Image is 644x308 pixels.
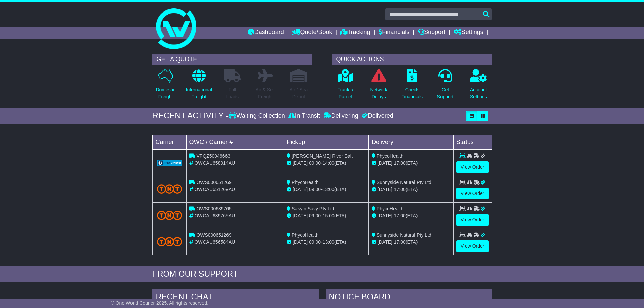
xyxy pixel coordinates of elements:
[196,206,232,211] span: OWS000639765
[323,160,334,166] span: 14:00
[323,213,334,218] span: 15:00
[401,86,423,100] p: Check Financials
[309,213,321,218] span: 09:00
[292,180,318,185] span: PhycoHealth
[196,180,232,185] span: OWS000651269
[293,160,308,166] span: [DATE]
[157,160,182,166] img: GetCarrierServiceLogo
[186,135,284,149] td: OWC / Carrier #
[309,160,321,166] span: 09:00
[292,153,353,159] span: [PERSON_NAME] River Salt
[372,160,451,167] div: (ETA)
[287,112,322,120] div: In Transit
[287,160,366,167] div: - (ETA)
[229,112,286,120] div: Waiting Collection
[293,213,308,218] span: [DATE]
[470,86,487,100] p: Account Settings
[152,54,312,65] div: GET A QUOTE
[322,112,360,120] div: Delivering
[196,153,230,159] span: VFQZ50046663
[194,160,235,166] span: OWCAU658914AU
[379,27,409,39] a: Financials
[293,187,308,192] span: [DATE]
[152,289,319,307] div: RECENT CHAT
[372,186,451,193] div: (ETA)
[157,237,182,246] img: TNT_Domestic.png
[292,27,332,39] a: Quote/Book
[292,206,334,211] span: Sasy n Savy Pty Ltd
[436,69,454,104] a: GetSupport
[111,300,209,306] span: © One World Courier 2025. All rights reserved.
[377,180,431,185] span: Sunnyside Natural Pty Ltd
[378,239,392,245] span: [DATE]
[456,214,489,226] a: View Order
[323,239,334,245] span: 13:00
[323,187,334,192] span: 13:00
[186,69,212,104] a: InternationalFreight
[418,27,445,39] a: Support
[196,232,232,238] span: OWS000651269
[290,86,308,100] p: Air / Sea Depot
[372,212,451,219] div: (ETA)
[340,27,370,39] a: Tracking
[152,135,186,149] td: Carrier
[377,232,431,238] span: Sunnyside Natural Pty Ltd
[470,69,487,104] a: AccountSettings
[378,160,392,166] span: [DATE]
[368,135,453,149] td: Delivery
[293,239,308,245] span: [DATE]
[152,111,229,121] div: RECENT ACTIVITY -
[309,187,321,192] span: 09:00
[378,213,392,218] span: [DATE]
[157,184,182,193] img: TNT_Domestic.png
[194,213,235,218] span: OWCAU639765AU
[186,86,212,100] p: International Freight
[287,212,366,219] div: - (ETA)
[370,86,387,100] p: Network Delays
[456,188,489,199] a: View Order
[338,86,353,100] p: Track a Parcel
[194,239,235,245] span: OWCAU656584AU
[194,187,235,192] span: OWCAU651269AU
[454,27,483,39] a: Settings
[394,160,406,166] span: 17:00
[360,112,393,120] div: Delivered
[155,69,175,104] a: DomesticFreight
[377,153,403,159] span: PhycoHealth
[309,239,321,245] span: 09:00
[256,86,276,100] p: Air & Sea Freight
[332,54,492,65] div: QUICK ACTIONS
[394,239,406,245] span: 17:00
[394,213,406,218] span: 17:00
[287,239,366,246] div: - (ETA)
[337,69,354,104] a: Track aParcel
[292,232,318,238] span: PhycoHealth
[378,187,392,192] span: [DATE]
[456,161,489,173] a: View Order
[437,86,453,100] p: Get Support
[248,27,284,39] a: Dashboard
[157,211,182,220] img: TNT_Domestic.png
[224,86,241,100] p: Full Loads
[401,69,423,104] a: CheckFinancials
[453,135,492,149] td: Status
[284,135,369,149] td: Pickup
[152,269,492,279] div: FROM OUR SUPPORT
[377,206,403,211] span: PhycoHealth
[156,86,175,100] p: Domestic Freight
[372,239,451,246] div: (ETA)
[456,240,489,252] a: View Order
[326,289,492,307] div: NOTICE BOARD
[369,69,387,104] a: NetworkDelays
[394,187,406,192] span: 17:00
[287,186,366,193] div: - (ETA)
